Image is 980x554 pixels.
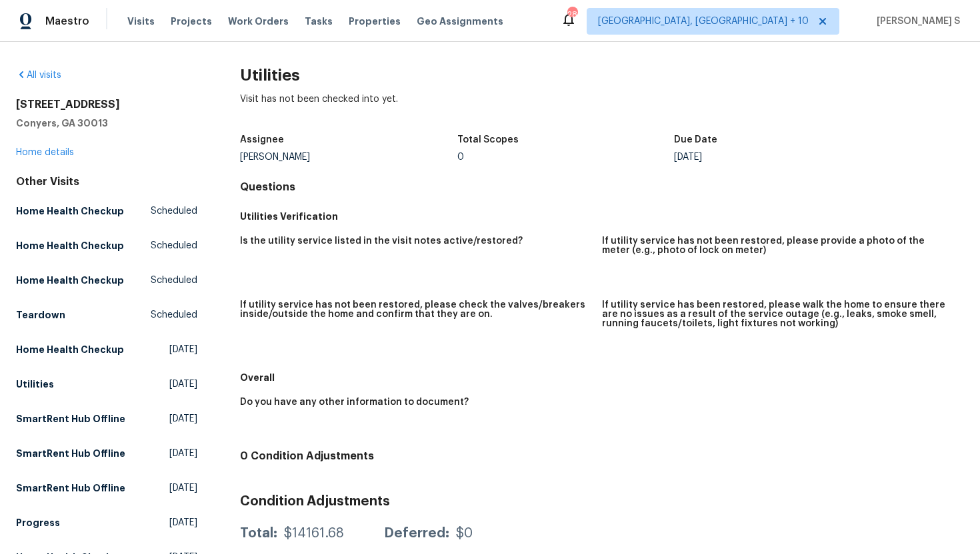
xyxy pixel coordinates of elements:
div: $0 [456,527,473,540]
a: All visits [16,71,61,80]
div: 286 [567,8,577,21]
h5: Utilities Verification [240,210,964,223]
a: TeardownScheduled [16,303,197,327]
h3: Condition Adjustments [240,495,964,508]
span: Tasks [305,17,333,26]
span: Scheduled [151,274,197,287]
h5: Conyers, GA 30013 [16,117,197,130]
h5: Is the utility service listed in the visit notes active/restored? [240,236,523,246]
div: $14161.68 [284,527,344,540]
h5: If utility service has been restored, please walk the home to ensure there are no issues as a res... [602,300,953,328]
h5: Teardown [16,308,65,322]
h5: SmartRent Hub Offline [16,447,125,460]
h5: Home Health Checkup [16,239,124,252]
h2: Utilities [240,69,964,82]
h5: SmartRent Hub Offline [16,481,125,495]
span: [DATE] [169,378,197,391]
span: [DATE] [169,516,197,529]
h5: Utilities [16,378,54,391]
h5: Do you have any other information to document? [240,398,469,407]
a: Home Health CheckupScheduled [16,234,197,258]
div: [PERSON_NAME] [240,152,457,162]
span: Maestro [45,15,89,28]
span: [GEOGRAPHIC_DATA], [GEOGRAPHIC_DATA] + 10 [598,15,809,28]
a: SmartRent Hub Offline[DATE] [16,441,197,465]
a: Home Health Checkup[DATE] [16,338,197,362]
span: Projects [171,15,212,28]
h5: Home Health Checkup [16,204,124,218]
div: Total: [240,527,277,540]
h5: Home Health Checkup [16,274,124,287]
span: Scheduled [151,308,197,322]
span: Scheduled [151,239,197,252]
span: [DATE] [169,343,197,356]
h4: 0 Condition Adjustments [240,449,964,463]
div: Deferred: [384,527,449,540]
h5: Progress [16,516,60,529]
div: 0 [457,152,675,162]
span: Properties [349,15,401,28]
h5: Home Health Checkup [16,343,124,356]
a: Progress[DATE] [16,511,197,535]
span: [DATE] [169,447,197,460]
a: Home Health CheckupScheduled [16,199,197,223]
div: Other Visits [16,175,197,188]
div: Visit has not been checked into yet. [240,93,964,127]
span: [PERSON_NAME] S [871,15,960,28]
a: Utilities[DATE] [16,372,197,396]
div: [DATE] [674,152,891,162]
a: SmartRent Hub Offline[DATE] [16,476,197,500]
h2: [STREET_ADDRESS] [16,98,197,111]
h5: Assignee [240,135,284,144]
h5: Due Date [674,135,717,144]
span: [DATE] [169,481,197,495]
span: Work Orders [228,15,289,28]
span: Visits [127,15,155,28]
h5: If utility service has not been restored, please check the valves/breakers inside/outside the hom... [240,300,591,319]
h5: SmartRent Hub Offline [16,412,125,425]
h5: Total Scopes [457,135,519,144]
h5: If utility service has not been restored, please provide a photo of the meter (e.g., photo of loc... [602,236,953,255]
a: Home details [16,148,74,157]
h4: Questions [240,180,964,194]
span: [DATE] [169,412,197,425]
h5: Overall [240,371,964,384]
a: SmartRent Hub Offline[DATE] [16,407,197,431]
a: Home Health CheckupScheduled [16,268,197,292]
span: Scheduled [151,204,197,218]
span: Geo Assignments [417,15,503,28]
